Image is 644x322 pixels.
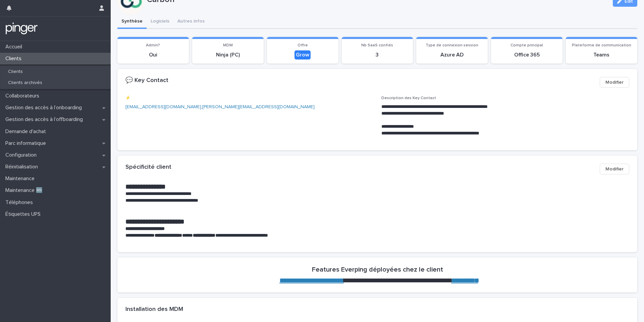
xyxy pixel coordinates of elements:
[570,52,633,58] p: Teams
[223,43,233,47] span: MDM
[294,50,311,59] div: Grow
[117,15,147,29] button: Synthèse
[3,152,42,158] p: Configuration
[3,140,51,147] p: Parc informatique
[3,164,43,170] p: Réinitialisation
[605,166,624,172] span: Modifier
[346,52,409,58] p: 3
[3,175,40,182] p: Maintenance
[3,44,28,50] p: Accueil
[3,199,38,206] p: Téléphones
[298,43,308,47] span: Offre
[420,52,484,58] p: Azure AD
[147,15,173,29] button: Logiciels
[3,80,48,86] p: Clients archivés
[511,43,543,47] span: Compte principal
[125,96,130,100] span: ⚡️
[3,187,48,194] p: Maintenance 🆕
[3,116,88,123] p: Gestion des accès à l’offboarding
[3,93,45,99] p: Collaborateurs
[3,211,46,217] p: Étiquettes UPS
[361,43,393,47] span: Nb SaaS confiés
[173,15,209,29] button: Autres infos
[495,52,558,58] p: Office 365
[3,128,51,135] p: Demande d'achat
[572,43,631,47] span: Plateforme de communication
[125,164,171,171] h2: Spécificité client
[125,104,373,111] p: ,
[125,77,168,84] h2: 💬 Key Contact
[600,77,629,88] button: Modifier
[381,96,436,100] span: Description des Key Contact
[5,22,38,35] img: mTgBEunGTSyRkCgitkcU
[125,105,201,109] a: [EMAIL_ADDRESS][DOMAIN_NAME]
[605,79,624,86] span: Modifier
[600,164,629,174] button: Modifier
[3,69,28,75] p: Clients
[202,105,315,109] a: [PERSON_NAME][EMAIL_ADDRESS][DOMAIN_NAME]
[125,306,183,313] h2: Installation des MDM
[3,105,87,111] p: Gestion des accès à l’onboarding
[196,52,260,58] p: Ninja (PC)
[3,55,27,62] p: Clients
[121,52,185,58] p: Oui
[426,43,478,47] span: Type de connexion session
[146,43,160,47] span: Admin?
[312,266,443,274] h2: Features Everping déployées chez le client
